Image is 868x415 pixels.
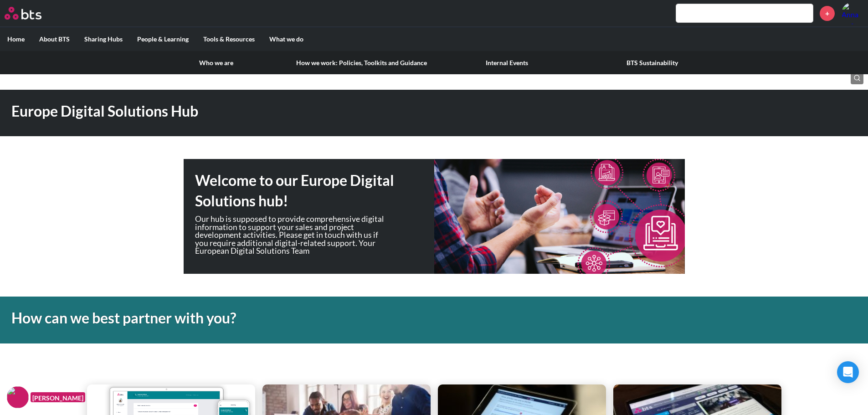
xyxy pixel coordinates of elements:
label: People & Learning [130,27,196,51]
label: About BTS [32,27,77,51]
img: BTS Logo [5,7,41,20]
figcaption: [PERSON_NAME] [31,392,85,403]
img: Anna Kosareva [842,2,863,24]
a: Profile [842,2,863,24]
p: Our hub is supposed to provide comprehensive digital information to support your sales and projec... [195,215,386,255]
img: F [7,386,29,408]
label: What we do [262,27,311,51]
label: Tools & Resources [196,27,262,51]
label: Sharing Hubs [77,27,130,51]
h1: Europe Digital Solutions Hub [11,101,603,122]
div: Open Intercom Messenger [837,361,859,383]
h1: Welcome to our Europe Digital Solutions hub! [195,170,434,211]
a: + [820,6,835,21]
h1: How can we best partner with you? [11,308,603,328]
a: Go home [5,7,58,20]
